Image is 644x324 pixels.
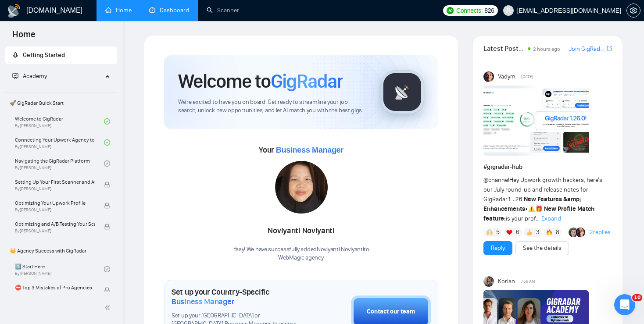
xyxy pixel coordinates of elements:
[508,196,522,203] code: 1.26
[15,133,104,152] a: Connecting Your Upwork Agency to GigRadarBy[PERSON_NAME]
[15,283,95,292] span: ⛔ Top 3 Mistakes of Pro Agencies
[447,7,454,14] img: upwork-logo.png
[516,228,519,237] span: 6
[207,7,239,14] a: searchScanner
[12,73,18,79] span: fund-projection-screen
[178,98,366,115] span: We're excited to have you on board. Get ready to streamline your job search, unlock new opportuni...
[172,297,234,306] span: Business Manager
[483,176,509,184] span: @channel
[7,4,21,18] img: logo
[12,52,18,58] span: rocket
[487,229,493,235] img: 🙌
[498,277,515,286] span: Korlan
[271,69,343,93] span: GigRadar
[5,28,43,46] span: Home
[172,287,307,306] h1: Set up your Country-Specific
[178,69,343,93] h1: Welcome to
[15,178,95,186] span: Setting Up Your First Scanner and Auto-Bidder
[523,243,562,253] a: See the details
[104,118,110,125] span: check-circle
[483,71,494,82] img: Vadym
[569,44,605,54] a: Join GigRadar Slack Community
[546,229,552,235] img: 🔥
[626,4,640,18] button: setting
[526,229,533,235] img: 👍
[15,220,95,228] span: Optimizing and A/B Testing Your Scanner for Better Results
[5,46,117,64] li: Getting Started
[104,224,110,230] span: lock
[569,228,578,237] img: Alex B
[149,7,189,14] a: dashboardDashboard
[15,154,104,173] a: Navigating the GigRadar PlatformBy[PERSON_NAME]
[105,7,132,14] a: homeHome
[632,294,642,301] span: 10
[104,203,110,209] span: lock
[496,228,500,237] span: 5
[23,51,65,59] span: Getting Started
[104,303,113,312] span: double-left
[515,241,569,255] button: See the details
[233,246,369,262] div: Yaay! We have successfully added Noviyanti Noviyanti to
[259,145,343,155] span: Your
[233,224,369,239] div: Noviyanti Noviyanti
[6,242,116,260] span: 👑 Agency Success with GigRadar
[104,160,110,167] span: check-circle
[483,85,589,156] img: F09AC4U7ATU-image.png
[506,229,512,235] img: ❤️
[233,254,369,262] p: WebMagic agency .
[483,196,581,213] strong: New Features &amp; Enhancements
[607,44,612,53] a: export
[23,72,47,80] span: Academy
[15,112,104,131] a: Welcome to GigRadarBy[PERSON_NAME]
[276,146,343,154] span: Business Manager
[498,72,515,82] span: Vadym
[380,70,424,114] img: gigradar-logo.png
[15,228,95,234] span: By [PERSON_NAME]
[607,45,612,52] span: export
[556,228,559,237] span: 8
[536,228,540,237] span: 3
[104,182,110,188] span: lock
[626,7,640,14] a: setting
[590,228,611,237] a: 2replies
[541,215,561,222] span: Expand
[491,243,505,253] a: Reply
[483,276,494,287] img: Korlan
[456,6,483,15] span: Connects:
[367,307,415,317] div: Contact our team
[535,205,543,213] span: 🎁
[505,7,512,14] span: user
[483,43,525,54] span: Latest Posts from the GigRadar Community
[275,161,328,214] img: 1700835522379-IMG-20231107-WA0007.jpg
[12,72,47,80] span: Academy
[104,266,110,272] span: check-circle
[483,162,612,172] h1: # gigradar-hub
[104,139,110,146] span: check-circle
[15,207,95,213] span: By [PERSON_NAME]
[521,73,533,81] span: [DATE]
[483,241,512,255] button: Reply
[484,6,494,15] span: 826
[521,278,535,285] span: 7:59 AM
[6,94,116,112] span: 🚀 GigRadar Quick Start
[533,46,560,52] span: 2 hours ago
[15,260,104,279] a: 1️⃣ Start HereBy[PERSON_NAME]
[483,176,602,222] span: Hey Upwork growth hackers, here's our July round-up and release notes for GigRadar • is your prof...
[104,287,110,293] span: lock
[614,294,635,315] iframe: Intercom live chat
[528,205,535,213] span: ⚠️
[15,199,95,207] span: Optimizing Your Upwork Profile
[15,186,95,192] span: By [PERSON_NAME]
